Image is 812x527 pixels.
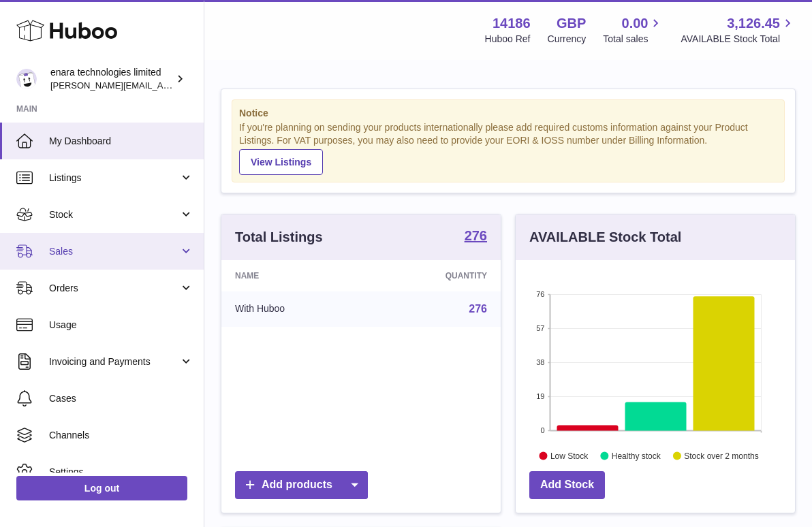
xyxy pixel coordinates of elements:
[557,14,586,33] strong: GBP
[49,466,193,479] span: Settings
[529,228,681,246] h3: AVAILABLE Stock Total
[548,33,587,46] div: Currency
[622,14,649,33] span: 0.00
[235,471,368,499] a: Add products
[540,426,544,434] text: 0
[49,172,179,185] span: Listings
[49,135,193,148] span: My Dashboard
[221,291,369,327] td: With Huboo
[469,303,487,315] a: 276
[536,324,544,332] text: 57
[16,476,187,500] a: Log out
[49,355,179,368] span: Invoicing and Payments
[536,358,544,366] text: 38
[239,121,777,174] div: If you're planning on sending your products internationally please add required customs informati...
[49,392,193,405] span: Cases
[603,33,663,46] span: Total sales
[49,429,193,442] span: Channels
[369,260,501,291] th: Quantity
[536,290,544,298] text: 76
[49,319,193,332] span: Usage
[727,14,780,33] span: 3,126.45
[49,282,179,295] span: Orders
[50,80,273,91] span: [PERSON_NAME][EMAIL_ADDRESS][DOMAIN_NAME]
[612,451,661,460] text: Healthy stock
[221,260,369,291] th: Name
[684,451,758,460] text: Stock over 2 months
[239,107,777,120] strong: Notice
[49,245,179,258] span: Sales
[529,471,605,499] a: Add Stock
[465,229,487,245] a: 276
[681,14,796,46] a: 3,126.45 AVAILABLE Stock Total
[550,451,589,460] text: Low Stock
[485,33,531,46] div: Huboo Ref
[235,228,323,246] h3: Total Listings
[465,229,487,242] strong: 276
[49,208,179,221] span: Stock
[536,392,544,400] text: 19
[239,149,323,175] a: View Listings
[493,14,531,33] strong: 14186
[603,14,663,46] a: 0.00 Total sales
[50,66,173,92] div: enara technologies limited
[681,33,796,46] span: AVAILABLE Stock Total
[16,69,37,89] img: Dee@enara.co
